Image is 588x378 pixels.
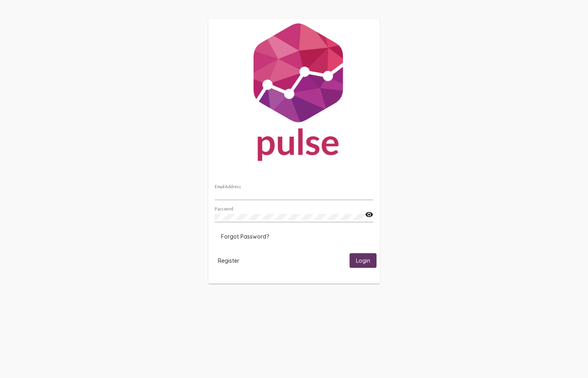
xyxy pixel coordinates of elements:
[350,253,377,268] button: Login
[208,19,380,169] img: Pulse For Good Logo
[211,253,246,268] button: Register
[218,257,239,264] span: Register
[356,257,370,264] span: Login
[221,233,269,240] span: Forgot Password?
[365,210,373,220] mat-icon: visibility
[215,229,275,244] button: Forgot Password?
